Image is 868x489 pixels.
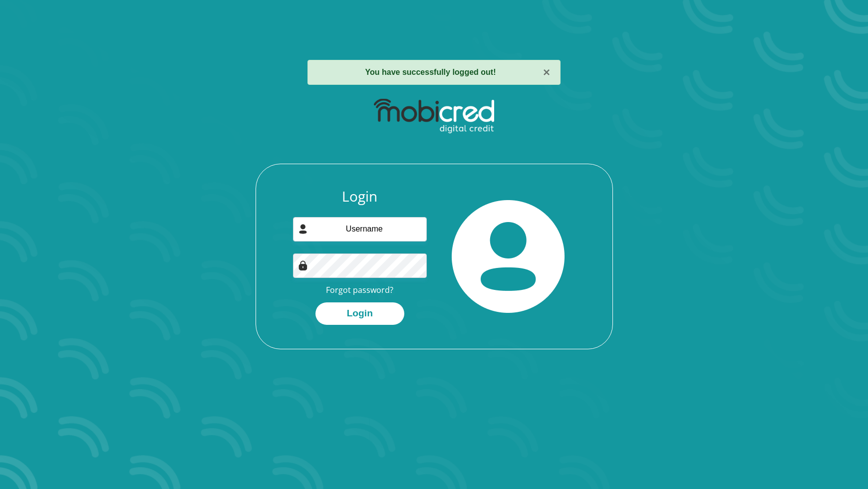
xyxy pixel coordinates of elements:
[374,99,494,134] img: mobicred logo
[365,68,496,76] strong: You have successfully logged out!
[543,66,550,78] button: ×
[298,224,308,234] img: user-icon image
[326,284,393,295] a: Forgot password?
[315,302,404,325] button: Login
[293,217,427,242] input: Username
[298,260,308,270] img: Image
[293,188,427,205] h3: Login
